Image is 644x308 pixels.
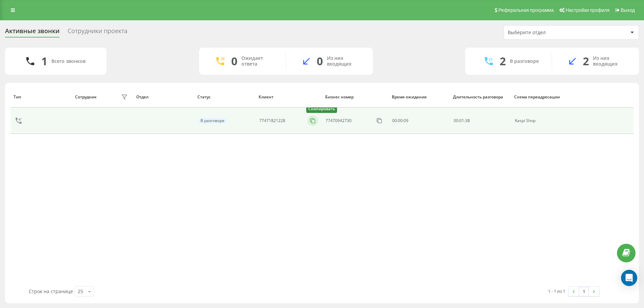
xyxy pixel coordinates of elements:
[41,55,47,68] div: 1
[454,118,458,123] span: 00
[29,288,73,294] span: Строк на странице
[566,7,610,13] span: Настройки профиля
[317,55,323,68] div: 0
[14,95,68,99] div: Тип
[583,55,589,68] div: 2
[508,30,589,35] div: Выберите отдел
[500,55,506,68] div: 2
[325,95,385,99] div: Бизнес номер
[392,95,447,99] div: Время ожидания
[78,288,83,295] div: 25
[579,287,589,296] a: 1
[5,27,59,38] div: Активные звонки
[593,55,629,67] div: Из них входящих
[327,55,363,67] div: Из них входящих
[515,118,569,123] div: Kaspi Shop
[259,95,319,99] div: Клиент
[621,270,637,286] div: Open Intercom Messenger
[136,95,191,99] div: Отдел
[621,7,635,13] span: Выход
[231,55,237,68] div: 0
[548,288,565,294] div: 1 - 1 из 1
[510,58,539,64] div: В разговоре
[306,105,337,113] div: Скопировать
[51,58,86,64] div: Всего звонков
[454,118,470,123] div: : :
[459,118,464,123] span: 01
[453,95,508,99] div: Длительность разговора
[197,95,252,99] div: Статус
[75,95,97,99] div: Сотрудник
[465,118,470,123] span: 38
[392,118,446,123] div: 00:00:09
[326,118,352,123] div: 77470942730
[198,118,227,124] div: В разговоре
[259,118,285,123] div: 77471821228
[241,55,276,67] div: Ожидает ответа
[514,95,569,99] div: Схема переадресации
[68,27,127,38] div: Сотрудники проекта
[498,7,554,13] span: Реферальная программа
